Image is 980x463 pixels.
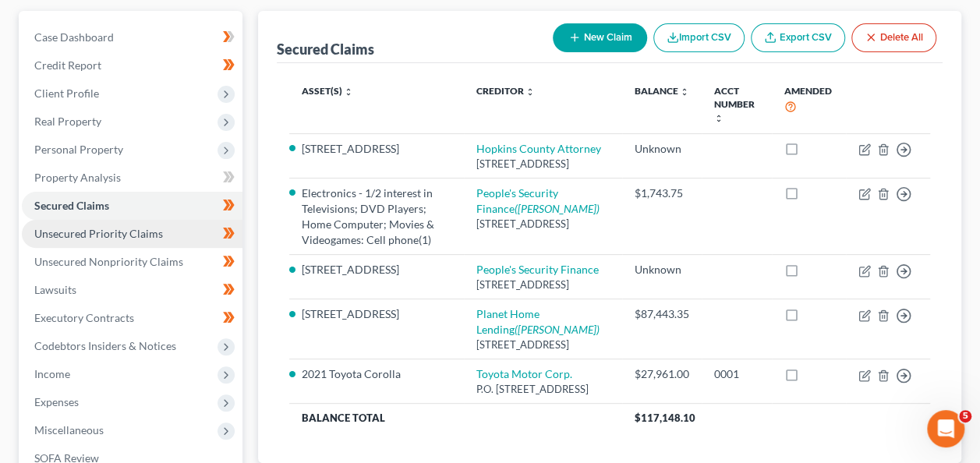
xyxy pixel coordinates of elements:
[34,143,123,156] span: Personal Property
[476,157,610,171] div: [STREET_ADDRESS]
[302,306,451,322] li: [STREET_ADDRESS]
[476,263,599,276] a: People's Security Finance
[34,171,121,184] span: Property Analysis
[635,366,689,382] div: $27,961.00
[635,306,689,322] div: $87,443.35
[476,186,600,215] a: People's Security Finance([PERSON_NAME])
[22,304,242,332] a: Executory Contracts
[302,85,353,97] a: Asset(s) unfold_more
[476,382,610,397] div: P.O. [STREET_ADDRESS]
[22,164,242,192] a: Property Analysis
[772,76,846,134] th: Amended
[34,199,109,212] span: Secured Claims
[289,404,622,432] th: Balance Total
[344,87,353,97] i: unfold_more
[34,58,101,72] span: Credit Report
[22,192,242,220] a: Secured Claims
[525,87,535,97] i: unfold_more
[22,248,242,276] a: Unsecured Nonpriority Claims
[635,186,689,201] div: $1,743.75
[22,220,242,248] a: Unsecured Priority Claims
[927,410,964,447] iframe: Intercom live chat
[851,23,936,52] button: Delete All
[34,227,163,240] span: Unsecured Priority Claims
[476,217,610,231] div: [STREET_ADDRESS]
[515,323,600,336] i: ([PERSON_NAME])
[22,276,242,304] a: Lawsuits
[22,51,242,80] a: Credit Report
[515,202,600,215] i: ([PERSON_NAME])
[680,87,689,97] i: unfold_more
[34,115,101,128] span: Real Property
[302,186,451,248] li: Electronics - 1/2 interest in Televisions; DVD Players; Home Computer; Movies & Videogames: Cell ...
[959,410,971,422] span: 5
[34,339,176,352] span: Codebtors Insiders & Notices
[34,311,134,324] span: Executory Contracts
[635,141,689,157] div: Unknown
[34,423,104,436] span: Miscellaneous
[714,114,724,123] i: unfold_more
[476,307,600,336] a: Planet Home Lending([PERSON_NAME])
[34,283,76,296] span: Lawsuits
[714,85,755,123] a: Acct Number unfold_more
[34,30,114,44] span: Case Dashboard
[302,366,451,382] li: 2021 Toyota Corolla
[302,262,451,277] li: [STREET_ADDRESS]
[476,277,610,292] div: [STREET_ADDRESS]
[302,141,451,157] li: [STREET_ADDRESS]
[635,412,695,424] span: $117,148.10
[277,40,374,58] div: Secured Claims
[22,23,242,51] a: Case Dashboard
[34,255,183,268] span: Unsecured Nonpriority Claims
[476,338,610,352] div: [STREET_ADDRESS]
[751,23,845,52] a: Export CSV
[476,85,535,97] a: Creditor unfold_more
[635,85,689,97] a: Balance unfold_more
[476,142,601,155] a: Hopkins County Attorney
[34,87,99,100] span: Client Profile
[653,23,745,52] button: Import CSV
[553,23,647,52] button: New Claim
[476,367,572,380] a: Toyota Motor Corp.
[34,395,79,408] span: Expenses
[714,366,759,382] div: 0001
[34,367,70,380] span: Income
[635,262,689,277] div: Unknown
